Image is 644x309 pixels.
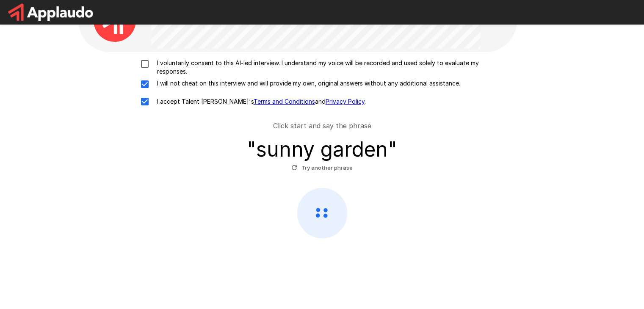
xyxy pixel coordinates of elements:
p: Click start and say the phrase [273,121,371,131]
h3: " sunny garden " [247,138,397,161]
p: I will not cheat on this interview and will provide my own, original answers without any addition... [154,79,460,88]
p: I accept Talent [PERSON_NAME]'s and . [154,97,366,106]
a: Privacy Policy [326,98,365,105]
a: Terms and Conditions [254,98,315,105]
p: I voluntarily consent to this AI-led interview. I understand my voice will be recorded and used s... [154,59,509,76]
button: Try another phrase [289,161,355,174]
